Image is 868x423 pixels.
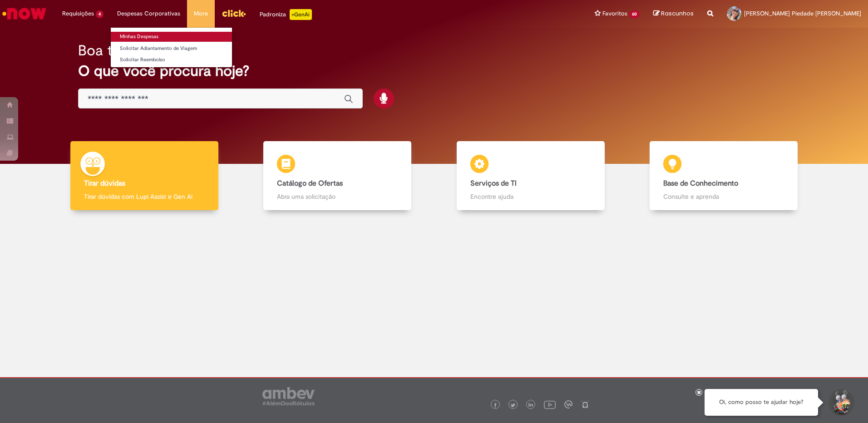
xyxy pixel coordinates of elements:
div: Padroniza [260,9,312,20]
img: logo_footer_naosei.png [581,400,589,408]
b: Serviços de TI [470,179,517,188]
span: 60 [629,10,640,18]
img: logo_footer_linkedin.png [528,403,533,408]
a: Solicitar Reembolso [111,55,232,65]
img: ServiceNow [1,5,48,23]
a: Rascunhos [653,10,694,18]
p: Encontre ajuda [470,192,591,201]
img: logo_footer_workplace.png [564,400,572,408]
h2: O que você procura hoje? [78,63,790,79]
p: Tirar dúvidas com Lupi Assist e Gen Ai [84,192,205,201]
b: Tirar dúvidas [84,179,125,188]
img: click_logo_yellow_360x200.png [222,6,246,20]
a: Serviços de TI Encontre ajuda [434,141,627,211]
a: Catálogo de Ofertas Abra uma solicitação [241,141,434,211]
img: logo_footer_youtube.png [544,398,556,410]
img: logo_footer_facebook.png [493,403,498,408]
span: Favoritos [602,9,627,18]
img: logo_footer_twitter.png [511,403,515,408]
span: [PERSON_NAME] Piedade [PERSON_NAME] [744,10,861,17]
button: Iniciar Conversa de Suporte [827,389,854,416]
span: Requisições [62,9,94,18]
img: logo_footer_ambev_rotulo_gray.png [262,387,315,405]
h2: Boa tarde, Maria [78,43,185,59]
p: Consulte e aprenda [663,192,784,201]
b: Base de Conhecimento [663,179,738,188]
p: +GenAi [290,9,312,20]
a: Base de Conhecimento Consulte e aprenda [627,141,821,211]
a: Solicitar Adiantamento de Viagem [111,44,232,54]
p: Abra uma solicitação [277,192,398,201]
div: Oi, como posso te ajudar hoje? [705,389,818,416]
b: Catálogo de Ofertas [277,179,343,188]
span: Despesas Corporativas [117,9,180,18]
ul: Despesas Corporativas [110,27,232,68]
span: 4 [96,10,104,18]
a: Minhas Despesas [111,32,232,42]
span: Rascunhos [661,9,694,18]
span: More [194,9,208,18]
a: Tirar dúvidas Tirar dúvidas com Lupi Assist e Gen Ai [48,141,241,211]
